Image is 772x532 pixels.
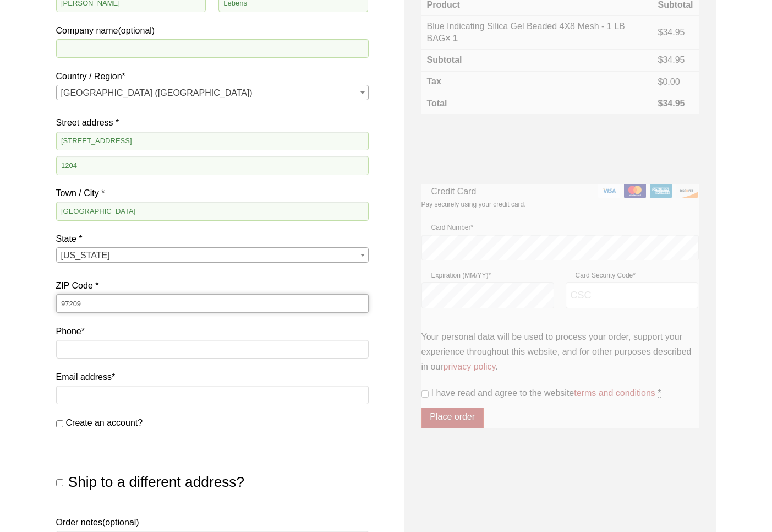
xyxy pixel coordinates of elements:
input: House number and street name [56,132,369,150]
span: Oregon [57,248,368,263]
span: Ship to a different address? [68,474,244,490]
label: ZIP Code [56,278,369,293]
iframe: reCAPTCHA [421,126,589,169]
label: Phone [56,324,369,339]
input: Apartment, suite, unit, etc. (optional) [56,156,369,175]
label: Country / Region [56,69,369,84]
label: Email address [56,370,369,384]
input: Create an account? [56,420,63,427]
label: Street address [56,115,369,130]
label: State [56,231,369,246]
span: Country / Region [56,85,369,100]
label: Order notes [56,515,369,530]
input: Ship to a different address? [56,479,63,486]
span: (optional) [118,26,155,35]
label: Town / City [56,186,369,200]
span: State [56,247,369,263]
span: (optional) [102,518,139,527]
span: United States (US) [57,85,368,101]
span: Create an account? [66,418,143,427]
